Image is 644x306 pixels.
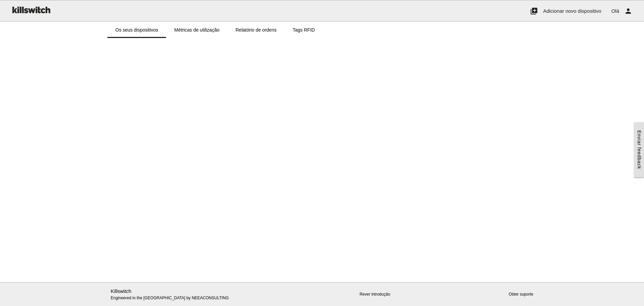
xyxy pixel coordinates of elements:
[107,22,166,38] a: Os seus dispositivos
[530,0,538,22] i: add_to_photos
[543,8,601,14] span: Adicionar novo dispositivo
[166,22,228,38] a: Métricas de utilização
[509,292,533,297] a: Obter suporte
[611,8,619,14] span: Olá
[284,22,323,38] a: Tags RFID
[360,292,390,297] a: Rever introdução
[634,122,644,177] a: Enviar feedback
[227,22,284,38] a: Relatório de ordens
[111,288,131,294] a: Killswitch
[10,0,52,19] img: ks-logo-black-160-b.png
[624,0,632,22] i: person
[111,288,247,301] p: Engineered in the [GEOGRAPHIC_DATA] by NEEACONSULTING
